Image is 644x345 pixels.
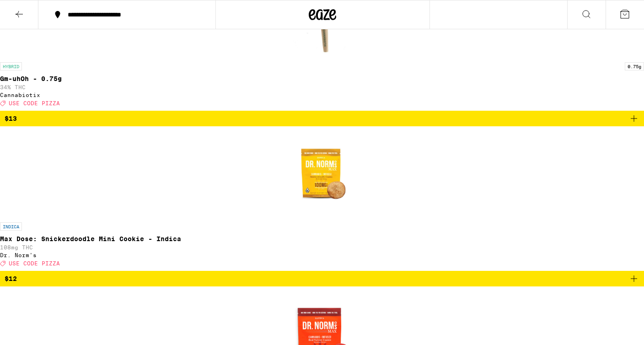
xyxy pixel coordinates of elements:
span: $13 [5,115,17,122]
img: Dr. Norm's - Max Dose: Snickerdoodle Mini Cookie - Indica [276,126,368,218]
span: USE CODE PIZZA [9,260,60,266]
span: $12 [5,275,17,282]
p: 0.75g [625,62,644,70]
span: USE CODE PIZZA [9,100,60,106]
